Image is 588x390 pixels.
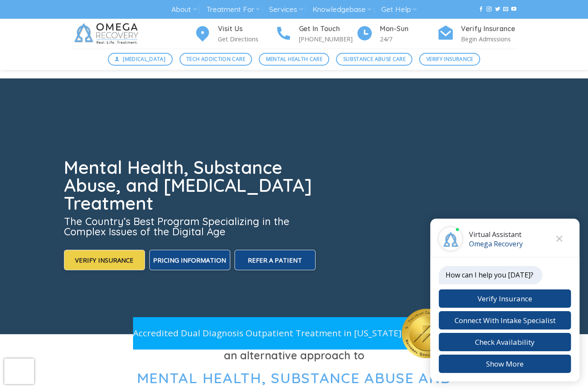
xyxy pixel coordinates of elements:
[70,347,518,364] h3: an alternative approach to
[503,6,508,12] a: Send us an email
[64,216,317,237] h3: The Country’s Best Program Specializing in the Complex Issues of the Digital Age
[218,23,275,35] h4: Visit Us
[108,53,173,66] a: [MEDICAL_DATA]
[70,19,145,49] img: Omega Recovery
[194,23,275,44] a: Visit Us Get Directions
[171,2,197,17] a: About
[511,6,516,12] a: Follow on YouTube
[218,34,275,44] p: Get Directions
[381,2,417,17] a: Get Help
[461,23,518,35] h4: Verify Insurance
[461,34,518,44] p: Begin Admissions
[299,23,356,35] h4: Get In Touch
[275,23,356,44] a: Get In Touch [PHONE_NUMBER]
[380,34,437,44] p: 24/7
[426,55,473,63] span: Verify Insurance
[266,55,322,63] span: Mental Health Care
[313,2,371,17] a: Knowledgebase
[419,53,480,66] a: Verify Insurance
[380,23,437,35] h4: Mon-Sun
[336,53,412,66] a: Substance Abuse Care
[478,6,484,12] a: Follow on Facebook
[123,55,165,63] span: [MEDICAL_DATA]
[269,2,303,17] a: Services
[495,6,500,12] a: Follow on Twitter
[299,34,356,44] p: [PHONE_NUMBER]
[487,6,492,12] a: Follow on Instagram
[206,2,260,17] a: Treatment For
[343,55,406,63] span: Substance Abuse Care
[133,326,402,340] p: Accredited Dual Diagnosis Outpatient Treatment in [US_STATE]
[186,55,245,63] span: Tech Addiction Care
[64,159,317,212] h1: Mental Health, Substance Abuse, and [MEDICAL_DATA] Treatment
[437,23,518,44] a: Verify Insurance Begin Admissions
[259,53,329,66] a: Mental Health Care
[180,53,252,66] a: Tech Addiction Care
